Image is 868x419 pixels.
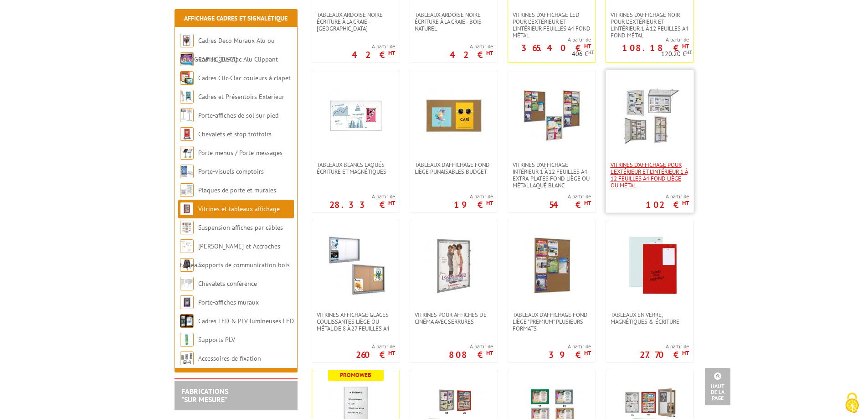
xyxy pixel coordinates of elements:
[449,343,493,350] span: A partir de
[588,49,594,55] sup: HT
[184,14,288,22] a: Affichage Cadres et Signalétique
[198,55,278,63] a: Cadres Clic-Clac Alu Clippant
[180,221,194,234] img: Suspension affiches par câbles
[422,234,486,298] img: Vitrines pour affiches de cinéma avec serrures
[486,49,493,57] sup: HT
[317,311,395,332] span: Vitrines affichage glaces coulissantes liège ou métal de 8 à 27 feuilles A4
[198,93,284,101] a: Cadres et Présentoirs Extérieur
[682,199,689,207] sup: HT
[352,52,395,57] p: 42 €
[508,161,596,189] a: Vitrines d'affichage intérieur 1 à 12 feuilles A4 extra-plates fond liège ou métal laqué blanc
[508,11,596,39] a: Vitrines d'affichage LED pour l'extérieur et l'intérieur feuilles A4 fond métal
[356,352,395,357] p: 260 €
[705,368,730,405] a: Haut de la page
[198,298,259,306] a: Porte-affiches muraux
[324,84,388,148] img: Tableaux blancs laqués écriture et magnétiques
[180,277,194,290] img: Chevalets conférence
[198,279,257,288] a: Chevalets conférence
[352,43,395,50] span: A partir de
[836,388,868,419] button: Cookies (fenêtre modale)
[606,161,693,189] a: Vitrines d'affichage pour l'extérieur et l'intérieur 1 à 12 feuilles A4 fond liège ou métal
[415,11,493,32] span: Tableaux Ardoise Noire écriture à la craie - Bois Naturel
[180,314,194,328] img: Cadres LED & PLV lumineuses LED
[198,354,261,362] a: Accessoires de fixation
[486,349,493,357] sup: HT
[611,311,689,325] span: Tableaux en verre, magnétiques & écriture
[180,146,194,160] img: Porte-menus / Porte-messages
[549,343,591,350] span: A partir de
[410,161,498,175] a: Tableaux d'affichage fond liège punaisables Budget
[180,242,280,269] a: [PERSON_NAME] et Accroches tableaux
[180,90,194,103] img: Cadres et Présentoirs Extérieur
[340,371,371,379] b: Promoweb
[180,165,194,178] img: Porte-visuels comptoirs
[198,336,235,344] a: Supports PLV
[415,161,493,175] span: Tableaux d'affichage fond liège punaisables Budget
[198,205,280,213] a: Vitrines et tableaux affichage
[317,11,395,32] span: Tableaux Ardoise Noire écriture à la craie - [GEOGRAPHIC_DATA]
[513,11,591,39] span: Vitrines d'affichage LED pour l'extérieur et l'intérieur feuilles A4 fond métal
[180,34,194,47] img: Cadres Deco Muraux Alu ou Bois
[572,51,594,57] p: 406 €
[180,109,194,122] img: Porte-affiches de sol sur pied
[410,11,498,32] a: Tableaux Ardoise Noire écriture à la craie - Bois Naturel
[198,186,276,194] a: Plaques de porte et murales
[513,311,591,332] span: Tableaux d'affichage fond liège "Premium" plusieurs formats
[606,36,689,43] span: A partir de
[520,84,584,148] img: Vitrines d'affichage intérieur 1 à 12 feuilles A4 extra-plates fond liège ou métal laqué blanc
[508,311,596,332] a: Tableaux d'affichage fond liège "Premium" plusieurs formats
[198,261,290,269] a: Supports de communication bois
[317,161,395,175] span: Tableaux blancs laqués écriture et magnétiques
[180,333,194,347] img: Supports PLV
[180,202,194,216] img: Vitrines et tableaux affichage
[508,36,591,43] span: A partir de
[388,49,395,57] sup: HT
[454,193,493,200] span: A partir de
[521,45,591,51] p: 365.40 €
[180,36,275,63] a: Cadres Deco Muraux Alu ou [GEOGRAPHIC_DATA]
[611,161,689,189] span: Vitrines d'affichage pour l'extérieur et l'intérieur 1 à 12 feuilles A4 fond liège ou métal
[606,11,693,39] a: VITRINES D'AFFICHAGE NOIR POUR L'EXTÉRIEUR ET L'INTÉRIEUR 1 À 12 FEUILLES A4 FOND MÉTAL
[449,352,493,357] p: 808 €
[454,202,493,207] p: 19 €
[198,317,294,325] a: Cadres LED & PLV lumineuses LED
[450,52,493,57] p: 42 €
[640,352,689,357] p: 27.70 €
[549,193,591,200] span: A partir de
[410,311,498,325] a: Vitrines pour affiches de cinéma avec serrures
[486,199,493,207] sup: HT
[198,111,278,119] a: Porte-affiches de sol sur pied
[622,45,689,51] p: 108.18 €
[584,199,591,207] sup: HT
[181,387,228,404] a: FABRICATIONS"Sur Mesure"
[661,51,692,57] p: 120.20 €
[324,234,388,298] img: Vitrines affichage glaces coulissantes liège ou métal de 8 à 27 feuilles A4
[682,42,689,50] sup: HT
[686,49,692,55] sup: HT
[198,167,264,176] a: Porte-visuels comptoirs
[180,183,194,197] img: Plaques de porte et murales
[415,311,493,325] span: Vitrines pour affiches de cinéma avec serrures
[584,349,591,357] sup: HT
[198,130,272,138] a: Chevalets et stop trottoirs
[329,193,395,200] span: A partir de
[682,349,689,357] sup: HT
[329,202,395,207] p: 28.33 €
[841,392,863,414] img: Cookies (fenêtre modale)
[549,202,591,207] p: 54 €
[180,239,194,253] img: Cimaises et Accroches tableaux
[646,202,689,207] p: 102 €
[180,71,194,85] img: Cadres Clic-Clac couleurs à clapet
[388,349,395,357] sup: HT
[180,127,194,141] img: Chevalets et stop trottoirs
[618,234,682,298] img: Tableaux en verre, magnétiques & écriture
[450,43,493,50] span: A partir de
[584,42,591,50] sup: HT
[611,11,689,39] span: VITRINES D'AFFICHAGE NOIR POUR L'EXTÉRIEUR ET L'INTÉRIEUR 1 À 12 FEUILLES A4 FOND MÉTAL
[513,161,591,189] span: Vitrines d'affichage intérieur 1 à 12 feuilles A4 extra-plates fond liège ou métal laqué blanc
[618,84,682,148] img: Vitrines d'affichage pour l'extérieur et l'intérieur 1 à 12 feuilles A4 fond liège ou métal
[180,352,194,365] img: Accessoires de fixation
[646,193,689,200] span: A partir de
[640,343,689,350] span: A partir de
[606,311,693,325] a: Tableaux en verre, magnétiques & écriture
